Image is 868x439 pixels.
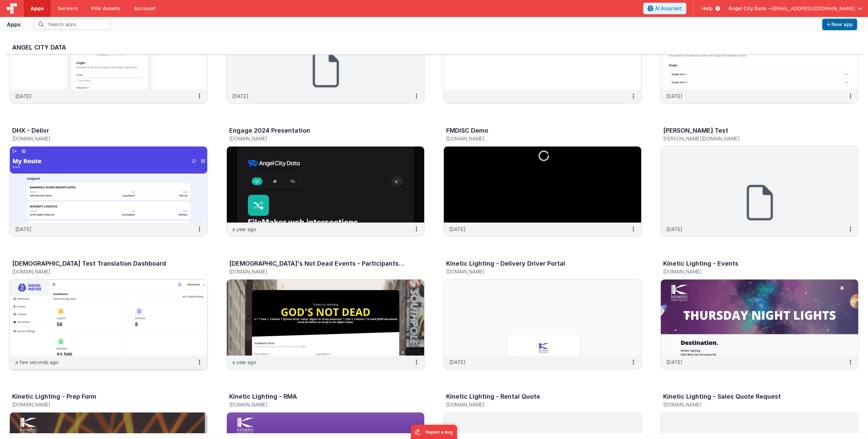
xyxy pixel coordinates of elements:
h3: Kinetic Lighting - Rental Quote [446,393,540,400]
p: a few seconds ago [15,359,59,366]
p: [DATE] [666,93,683,100]
p: [DATE] [449,359,466,366]
h3: DHX - Delivr [12,127,49,134]
p: a year ago [232,226,256,233]
button: New app [822,19,857,30]
span: Apps [31,5,44,12]
h3: Kinetic Lighting - Sales Quote Request [663,393,781,400]
h5: [DOMAIN_NAME] [12,269,191,274]
h5: [DOMAIN_NAME] [663,402,842,407]
span: Help [702,5,713,12]
h5: [DOMAIN_NAME] [229,269,408,274]
h3: [PERSON_NAME] Test [663,127,728,134]
span: Servers [57,5,78,12]
button: Angel City Data — [EMAIL_ADDRESS][DOMAIN_NAME] [728,5,863,12]
iframe: Marker.io feedback button [411,425,457,439]
h3: Kinetic Lighting - Prep Form [12,393,96,400]
h3: Kinetic Lighting - Delivery Driver Portal [446,260,565,267]
h5: [DOMAIN_NAME] [12,402,191,407]
input: Search apps [34,19,110,30]
p: [DATE] [232,93,249,100]
span: [EMAIL_ADDRESS][DOMAIN_NAME] [772,5,855,12]
h5: [DOMAIN_NAME] [446,402,625,407]
h5: [DOMAIN_NAME] [12,136,191,141]
p: a year ago [232,359,256,366]
span: Angel City Data — [728,5,772,12]
p: [DATE] [666,226,683,233]
h5: [PERSON_NAME][DOMAIN_NAME] [663,136,842,141]
p: [DATE] [666,359,683,366]
p: [DATE] [449,226,466,233]
span: AI Assistant [655,5,682,12]
h3: Kinetic Lighting - RMA [229,393,297,400]
h5: [DOMAIN_NAME] [229,402,408,407]
h5: [DOMAIN_NAME] [446,136,625,141]
div: Apps [7,20,21,28]
h3: [DEMOGRAPHIC_DATA]'s Not Dead Events - Participants Forms & Surveys [229,260,406,267]
h5: [DOMAIN_NAME] [663,269,842,274]
p: [DATE] [15,93,32,100]
h3: [DEMOGRAPHIC_DATA] Test Translation Dashboard [12,260,166,267]
h5: [DOMAIN_NAME] [446,269,625,274]
h5: [DOMAIN_NAME] [229,136,408,141]
h3: Engage 2024 Presentation [229,127,310,134]
h3: FMDiSC Demo [446,127,488,134]
h3: Kinetic Lighting - Events [663,260,738,267]
span: File Assets [92,5,121,12]
button: AI Assistant [643,3,686,14]
h3: Angel City Data [12,44,856,51]
p: [DATE] [15,226,32,233]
